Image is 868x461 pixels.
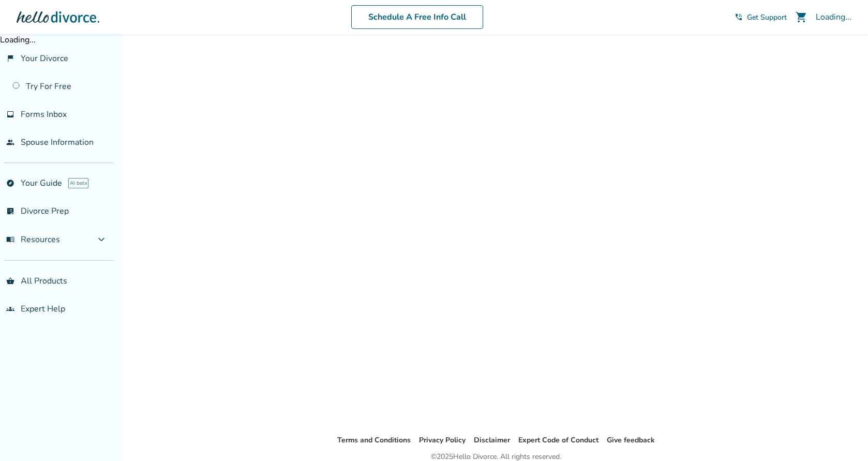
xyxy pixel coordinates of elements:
a: Schedule A Free Info Call [351,5,483,29]
span: expand_more [95,233,108,246]
a: Terms and Conditions [337,435,411,445]
span: menu_book [6,235,14,244]
span: Get Support [747,12,787,22]
span: shopping_cart [795,11,807,23]
a: phone_in_talkGet Support [735,12,787,22]
span: Forms Inbox [21,109,67,120]
span: AI beta [68,178,88,188]
span: Resources [6,234,60,245]
span: inbox [6,110,14,118]
a: Privacy Policy [419,435,466,445]
span: explore [6,179,14,187]
a: Expert Code of Conduct [518,435,598,445]
span: shopping_basket [6,277,14,285]
div: Loading... [816,11,851,23]
span: people [6,138,14,146]
span: list_alt_check [6,207,14,215]
span: groups [6,305,14,313]
li: Give feedback [607,434,655,447]
span: flag_2 [6,54,14,63]
li: Disclaimer [474,434,510,447]
span: phone_in_talk [735,13,743,21]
